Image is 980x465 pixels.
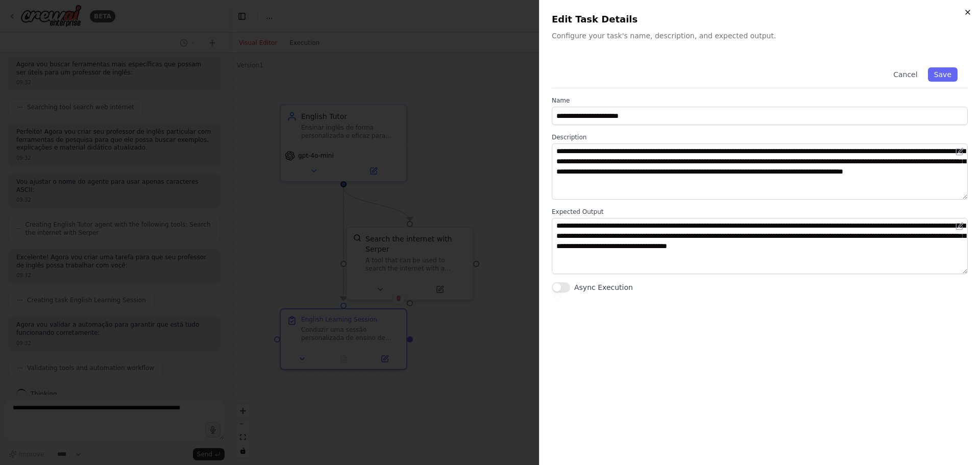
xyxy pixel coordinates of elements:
[552,133,968,141] label: Description
[552,96,968,105] label: Name
[953,145,966,158] button: Open in editor
[552,12,968,27] h2: Edit Task Details
[552,208,968,216] label: Expected Output
[928,67,958,82] button: Save
[887,67,923,82] button: Cancel
[953,220,966,232] button: Open in editor
[574,282,633,292] label: Async Execution
[552,31,968,41] p: Configure your task's name, description, and expected output.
